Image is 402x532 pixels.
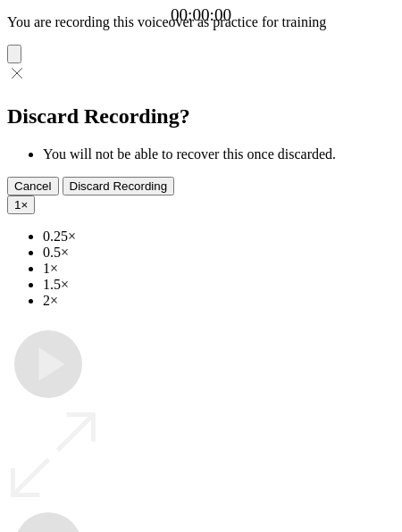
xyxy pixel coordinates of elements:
li: 0.5× [43,245,395,261]
h2: Discard Recording? [7,104,395,129]
li: 1.5× [43,277,395,293]
p: You are recording this voiceover as practice for training [7,14,395,30]
button: Cancel [7,177,59,195]
li: You will not be able to recover this once discarded. [43,146,395,162]
button: 1× [7,195,35,214]
li: 1× [43,261,395,277]
li: 2× [43,293,395,309]
button: Discard Recording [63,177,175,195]
a: 00:00:00 [171,5,231,25]
li: 0.25× [43,229,395,245]
span: 1 [14,198,21,212]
